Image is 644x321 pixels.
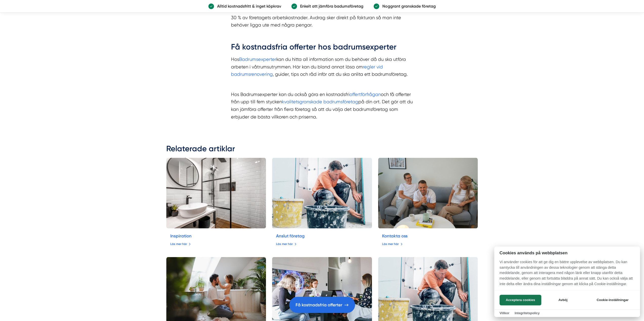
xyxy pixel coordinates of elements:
h2: Cookies används på webbplatsen [494,251,640,255]
button: Acceptera cookies [500,295,541,305]
button: Cookie-inställningar [590,295,635,305]
a: Villkor [500,311,509,315]
p: Vi använder cookies för att ge dig en bättre upplevelse av webbplatsen. Du kan samtycka till anvä... [494,259,640,290]
button: Avböj [543,295,583,305]
a: Integritetspolicy [514,311,539,315]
